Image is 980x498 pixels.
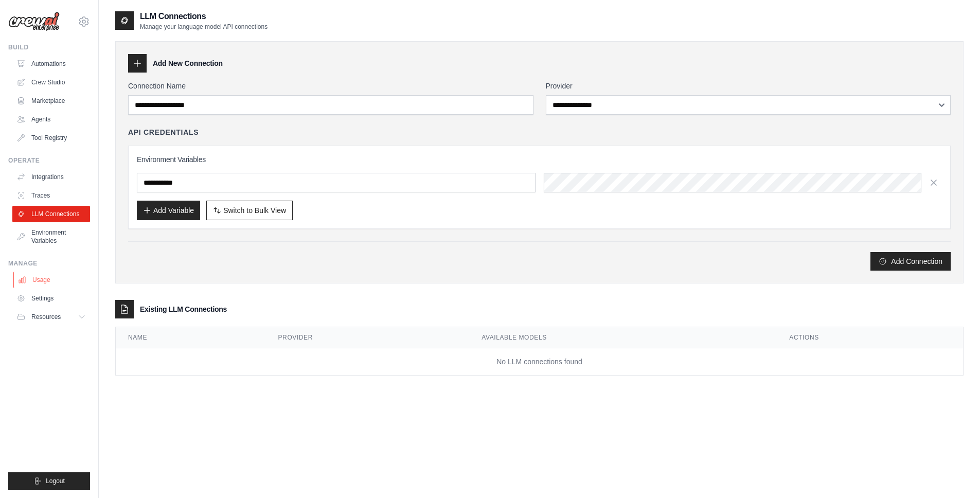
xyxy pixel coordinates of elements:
span: Logout [46,477,65,485]
a: Settings [12,290,90,307]
div: Build [8,43,90,51]
th: Available Models [469,327,777,348]
button: Add Connection [870,252,951,271]
a: Integrations [12,169,90,185]
a: Automations [12,56,90,72]
div: Manage [8,259,90,268]
button: Add Variable [137,201,200,220]
th: Provider [266,327,470,348]
th: Name [116,327,266,348]
a: Environment Variables [12,224,90,249]
button: Resources [12,309,90,325]
img: Logo [8,12,60,31]
h3: Environment Variables [137,154,942,165]
a: Crew Studio [12,74,90,91]
label: Provider [546,81,951,91]
td: No LLM connections found [116,348,963,376]
a: Tool Registry [12,130,90,146]
span: Resources [31,313,61,321]
button: Logout [8,472,90,490]
h3: Existing LLM Connections [140,304,227,314]
a: Usage [13,272,91,288]
a: Traces [12,187,90,204]
h3: Add New Connection [153,58,223,68]
div: Operate [8,156,90,165]
h2: LLM Connections [140,10,268,23]
label: Connection Name [128,81,533,91]
button: Switch to Bulk View [206,201,293,220]
p: Manage your language model API connections [140,23,268,31]
h4: API Credentials [128,127,199,137]
th: Actions [777,327,963,348]
a: Marketplace [12,93,90,109]
a: Agents [12,111,90,128]
span: Switch to Bulk View [223,205,286,216]
a: LLM Connections [12,206,90,222]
